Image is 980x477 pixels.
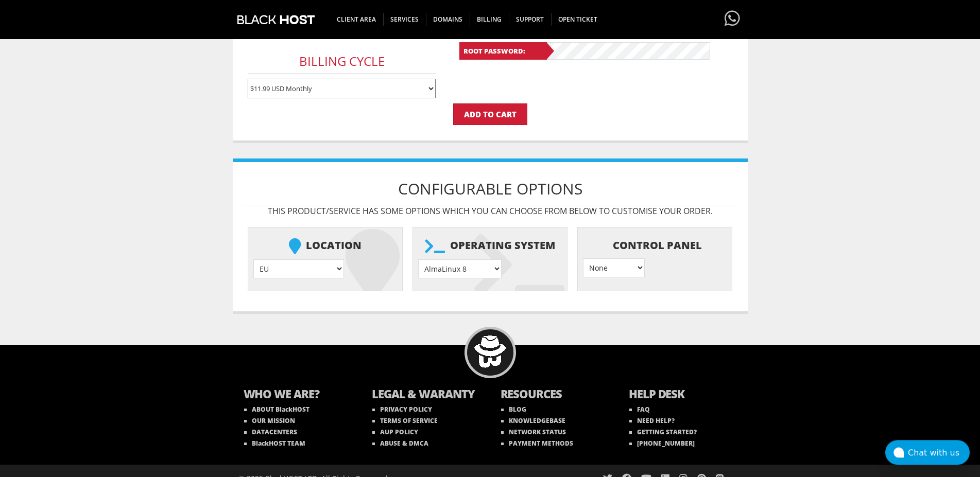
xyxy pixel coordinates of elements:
[509,13,552,26] span: Support
[244,439,305,448] a: BlackHOST TEAM
[418,233,562,259] b: Operating system
[583,258,645,277] select: } } } }
[474,335,506,368] img: BlackHOST mascont, Blacky.
[459,42,547,60] b: Root Password:
[629,416,675,425] a: NEED HELP?
[383,13,426,26] span: SERVICES
[372,439,428,448] a: ABUSE & DMCA
[908,448,970,457] div: Chat with us
[470,13,509,26] span: Billing
[453,103,527,125] input: Add to Cart
[243,172,737,205] h1: Configurable Options
[426,13,470,26] span: Domains
[583,233,727,258] b: Control Panel
[372,416,438,425] a: TERMS OF SERVICE
[372,428,418,436] a: AUP POLICY
[244,405,310,414] a: ABOUT BlackHOST
[501,386,609,404] b: RESOURCES
[372,386,480,404] b: LEGAL & WARANTY
[629,439,695,448] a: [PHONE_NUMBER]
[629,386,737,404] b: HELP DESK
[244,386,352,404] b: WHO WE ARE?
[244,428,297,436] a: DATACENTERS
[629,428,697,436] a: GETTING STARTED?
[330,13,384,26] span: CLIENT AREA
[501,428,566,436] a: NETWORK STATUS
[243,205,737,217] p: This product/service has some options which you can choose from below to customise your order.
[244,416,295,425] a: OUR MISSION
[372,405,432,414] a: PRIVACY POLICY
[248,49,436,74] h3: Billing Cycle
[501,439,573,448] a: PAYMENT METHODS
[551,13,605,26] span: Open Ticket
[418,259,502,278] select: } } } } } } } } } } } } } } } } } } } } }
[629,405,650,414] a: FAQ
[501,416,565,425] a: KNOWLEDGEBASE
[253,233,397,259] b: Location
[253,259,344,278] select: } } } } } }
[885,440,970,465] button: Chat with us
[501,405,526,414] a: BLOG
